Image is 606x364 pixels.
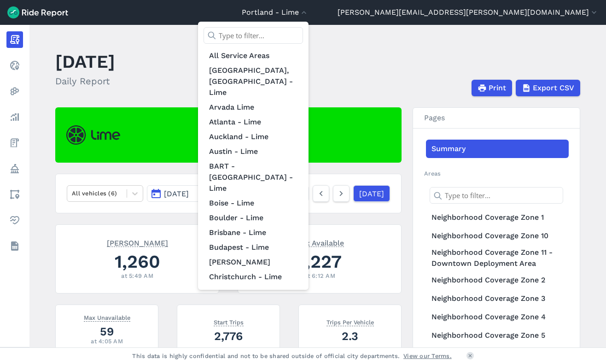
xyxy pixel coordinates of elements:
[204,27,303,44] input: Type to filter...
[204,240,303,255] a: Budapest - Lime
[204,211,303,225] a: Boulder - Lime
[204,255,303,270] a: [PERSON_NAME]
[204,159,303,196] a: BART - [GEOGRAPHIC_DATA] - Lime
[204,225,303,240] a: Brisbane - Lime
[204,196,303,211] a: Boise - Lime
[204,100,303,115] a: Arvada Lime
[204,48,303,63] a: All Service Areas
[204,144,303,159] a: Austin - Lime
[204,129,303,144] a: Auckland - Lime
[204,270,303,284] a: Christchurch - Lime
[204,63,303,100] a: [GEOGRAPHIC_DATA], [GEOGRAPHIC_DATA] - Lime
[204,115,303,129] a: Atlanta - Lime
